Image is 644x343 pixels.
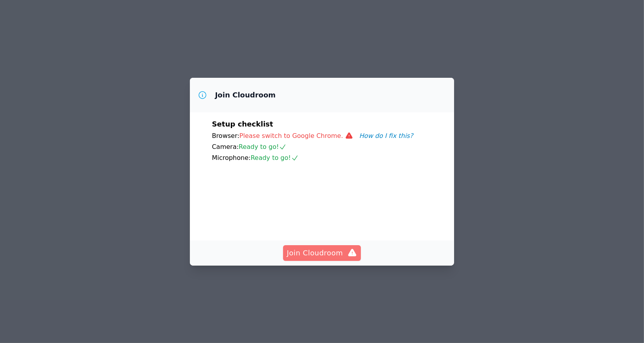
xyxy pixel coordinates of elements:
[212,143,239,150] span: Camera:
[283,245,361,261] button: Join Cloudroom
[287,248,357,259] span: Join Cloudroom
[212,120,273,128] span: Setup checklist
[239,143,287,150] span: Ready to go!
[359,131,413,141] button: How do I fix this?
[215,90,276,100] h3: Join Cloudroom
[212,132,239,139] span: Browser:
[239,132,359,139] span: Please switch to Google Chrome.
[212,154,251,161] span: Microphone:
[251,154,299,161] span: Ready to go!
